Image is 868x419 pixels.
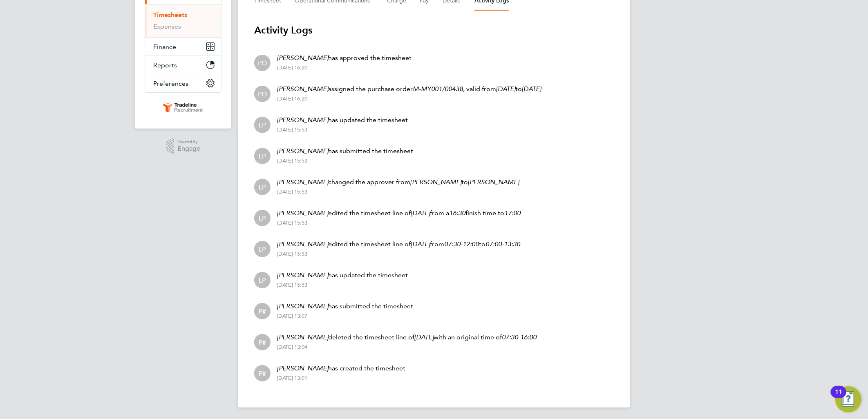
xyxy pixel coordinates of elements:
[258,89,267,98] span: PO
[277,220,521,226] div: [DATE] 15:53
[277,84,541,94] p: assigned the purchase order , valid from to
[277,364,328,372] em: [PERSON_NAME]
[410,178,461,186] em: [PERSON_NAME]
[277,239,520,249] p: edited the timesheet line of from to
[259,214,266,223] span: LP
[277,363,405,373] p: has created the timesheet
[449,209,465,217] em: 16:30
[254,86,271,102] div: Paul O'Shea
[177,138,200,145] span: Powered by
[277,147,328,155] em: [PERSON_NAME]
[411,240,430,248] em: [DATE]
[277,115,408,125] p: has updated the timesheet
[502,333,537,341] em: 07:30-16:00
[254,24,614,37] h3: Activity Logs
[153,22,181,30] a: Expenses
[496,85,515,93] em: [DATE]
[145,101,221,114] a: Go to home page
[145,4,221,37] div: Timesheets
[485,240,520,248] em: 07:00-13:30
[153,61,177,69] span: Reports
[277,178,328,186] em: [PERSON_NAME]
[277,85,328,93] em: [PERSON_NAME]
[177,145,200,152] span: Engage
[153,11,187,19] a: Timesheets
[259,152,266,160] span: LP
[254,117,271,133] div: Lauren Pearson
[277,282,408,288] div: [DATE] 15:53
[254,148,271,164] div: Lauren Pearson
[162,101,204,114] img: tradelinerecruitment-logo-retina.png
[277,375,405,381] div: [DATE] 13:01
[145,38,221,56] button: Finance
[153,80,188,87] span: Preferences
[277,53,412,63] p: has approved the timesheet
[835,392,842,403] div: 11
[277,344,537,350] div: [DATE] 13:04
[259,183,266,192] span: LP
[277,96,541,102] div: [DATE] 16:20
[414,333,434,341] em: [DATE]
[277,127,408,133] div: [DATE] 15:53
[413,85,463,93] em: M-MY001/00438
[254,210,271,226] div: Lauren Pearson
[166,138,201,154] a: Powered byEngage
[277,302,328,310] em: [PERSON_NAME]
[277,332,537,342] p: deleted the timesheet line of with an original time of
[145,74,221,92] button: Preferences
[277,333,328,341] em: [PERSON_NAME]
[254,272,271,288] div: Lauren Pearson
[277,177,519,187] p: changed the approver from to
[835,386,861,412] button: Open Resource Center, 11 new notifications
[254,303,271,319] div: Person #437669
[258,58,267,67] span: PO
[411,209,430,217] em: [DATE]
[254,334,271,350] div: Person #437669
[277,116,328,124] em: [PERSON_NAME]
[259,338,266,347] span: P#
[277,240,328,248] em: [PERSON_NAME]
[259,276,266,285] span: LP
[468,178,519,186] em: [PERSON_NAME]
[277,65,412,71] div: [DATE] 16:20
[259,120,266,129] span: LP
[254,179,271,195] div: Lauren Pearson
[259,245,266,254] span: LP
[277,54,328,62] em: [PERSON_NAME]
[522,85,541,93] em: [DATE]
[259,369,266,378] span: P#
[259,307,266,316] span: P#
[277,189,519,195] div: [DATE] 15:53
[277,270,408,280] p: has updated the timesheet
[254,365,271,381] div: Person #437669
[277,208,521,218] p: edited the timesheet line of from a finish time to
[277,271,328,279] em: [PERSON_NAME]
[444,240,479,248] em: 07:30-12:00
[277,209,328,217] em: [PERSON_NAME]
[254,55,271,71] div: Paul O'Shea
[277,251,520,257] div: [DATE] 15:53
[277,301,413,311] p: has submitted the timesheet
[277,158,413,164] div: [DATE] 15:53
[254,241,271,257] div: Lauren Pearson
[504,209,521,217] em: 17:00
[277,146,413,156] p: has submitted the timesheet
[153,43,176,51] span: Finance
[145,56,221,74] button: Reports
[277,313,413,319] div: [DATE] 13:07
